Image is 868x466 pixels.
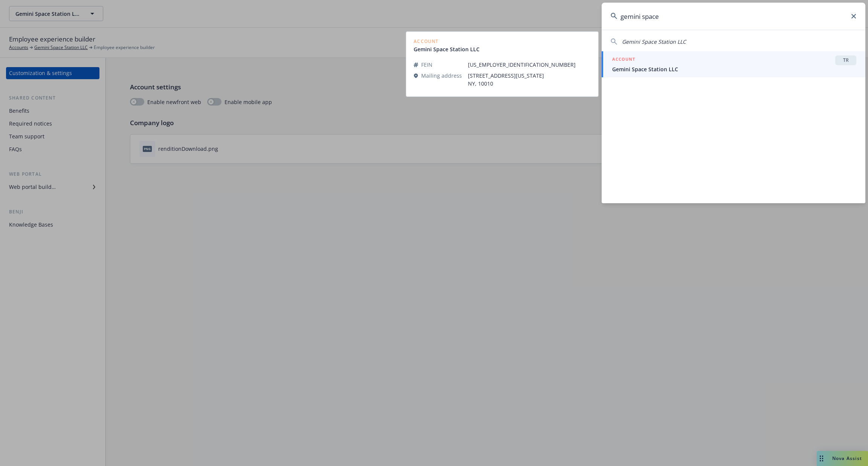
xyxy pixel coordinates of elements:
input: Search... [602,3,865,30]
h5: ACCOUNT [612,55,635,64]
span: Gemini Space Station LLC [622,38,686,45]
a: ACCOUNTTRGemini Space Station LLC [602,51,865,77]
span: Gemini Space Station LLC [612,65,856,73]
span: TR [838,57,853,64]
